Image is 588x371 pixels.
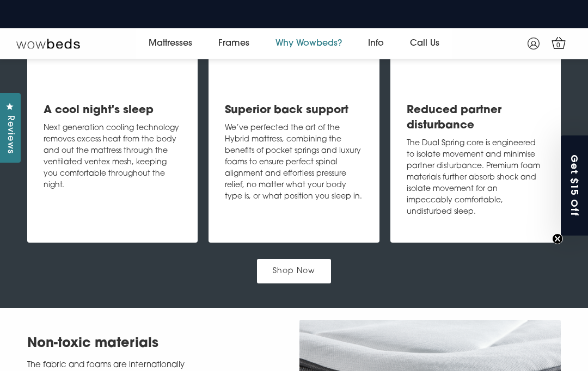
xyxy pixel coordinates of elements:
[407,103,544,133] h3: Reduced partner disturbance
[553,40,564,51] span: 0
[257,259,331,283] a: Shop Now
[225,103,363,118] h3: Superior back support
[3,115,17,154] span: Reviews
[355,28,397,59] a: Info
[561,135,588,236] div: Get $15 OffClose teaser
[552,233,563,244] button: Close teaser
[549,33,568,52] a: 0
[397,28,452,59] a: Call Us
[205,28,262,59] a: Frames
[136,28,205,59] a: Mattresses
[407,138,544,218] p: The Dual Spring core is engineered to isolate movement and minimise partner disturbance. Premium ...
[44,122,181,191] p: Next generation cooling technology removes excess heat from the body and out the mattress through...
[44,103,181,118] h3: A cool night's sleep
[27,333,212,355] h2: Non-toxic materials
[262,28,355,59] a: Why Wowbeds?
[568,154,582,217] span: Get $15 Off
[225,122,363,202] p: We’ve perfected the art of the Hybrid mattress, combining the benefits of pocket springs and luxu...
[16,38,80,49] img: Wow Beds Logo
